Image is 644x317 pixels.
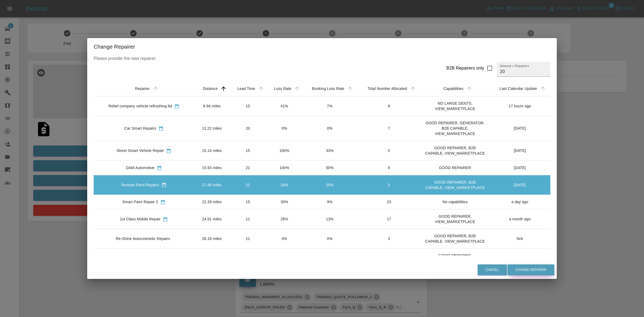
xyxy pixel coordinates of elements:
td: 0% [302,116,357,141]
td: 4 [357,248,421,268]
td: 33% [302,141,357,161]
td: [DATE] [489,248,551,268]
td: 13 [229,248,266,268]
div: Remote Paint Repairs [122,182,159,188]
td: 21 [229,229,266,248]
td: No capabilities [421,195,489,209]
td: 20% [266,175,302,195]
button: Cancel [478,264,507,275]
td: 7 [357,116,421,141]
div: Distance [203,86,218,91]
td: [DATE] [489,141,551,161]
td: 11 [229,209,266,229]
td: 26.18 miles [194,229,229,248]
td: 15 [229,195,266,209]
div: Last Calendar Update [500,86,537,91]
td: a month ago [489,209,551,229]
td: 41% [266,96,302,116]
td: [DATE] [489,116,551,141]
td: GOOD REPAIRER, B2B CAPABLE, VIEW_MARKETPLACE [421,141,489,161]
td: NO LARGE DENTS, VIEW_MARKETPLACE [421,96,489,116]
td: GOOD REPAIRER, GENERATOR, B2B CAPABLE, VIEW_MARKETPLACE [421,116,489,141]
td: GOOD REPAIRER [421,161,489,175]
label: Nearest x Repairers [500,64,529,68]
td: 22 [229,175,266,195]
td: 12.22 miles [194,116,229,141]
div: Total Number Allocated [368,86,407,91]
td: 23 [357,195,421,209]
td: 0% [302,229,357,248]
div: Rebel company vehicle refinsihing ltd [108,103,172,109]
td: 24.91 miles [194,209,229,229]
td: 8.94 miles [194,96,229,116]
td: 15 [229,141,266,161]
td: [DATE] [489,161,551,175]
td: 13% [302,209,357,229]
td: 7% [302,96,357,116]
td: 8 [357,96,421,116]
td: a day ago [489,195,551,209]
div: 1st Class Mobile Repair [120,216,160,222]
td: 50% [302,161,357,175]
td: 0 [357,141,421,161]
div: Repairer [135,86,150,91]
td: GOOD REPAIRER, VIEW_MARKETPLACE [421,209,489,229]
td: 0% [266,116,302,141]
td: [DATE] [489,175,551,195]
td: 0% [266,229,302,248]
td: 26% [266,209,302,229]
div: Loss Rate [274,86,291,91]
td: GOOD REPAIRER, B2B CAPABLE, VIEW_MARKETPLACE [421,229,489,248]
td: GOOD REPAIRER, B2B CAPABLE, VIEW_MARKETPLACE [421,175,489,195]
td: 3 [357,229,421,248]
p: Please provide the new repairer. [94,55,550,62]
td: 9% [302,195,357,209]
td: 15 [229,96,266,116]
td: 21 [229,161,266,175]
div: DAM Automotive [126,165,154,170]
div: Capabilities [444,86,463,91]
td: 42% [266,248,302,268]
td: 100% [266,141,302,161]
div: Street Smart Vehicle Repair [116,148,164,153]
td: 15.93 miles [194,161,229,175]
td: 17 hours ago [489,96,551,116]
td: 26.46 miles [194,248,229,268]
td: 17.48 miles [194,175,229,195]
div: Lead Time [237,86,255,91]
div: Smart Paint Repair 2 [122,199,158,205]
div: Car Smart Repairs [124,126,156,131]
td: 20 [229,116,266,141]
td: 0% [302,248,357,268]
td: GOOD REPAIRER, VIEW_MARKETPLACE [421,248,489,268]
td: 20% [302,175,357,195]
td: N/A [489,229,551,248]
div: Re-Shine Autocosmetic Repairs [116,236,170,241]
td: 22.39 miles [194,195,229,209]
div: Booking Loss Rate [312,86,344,91]
div: B2B Repairers only [447,65,484,71]
h2: Change Repairer [87,38,557,55]
button: Change Repairer [507,264,554,275]
td: 100% [266,161,302,175]
td: 0 [357,161,421,175]
td: 17 [357,209,421,229]
td: 5 [357,175,421,195]
td: 30% [266,195,302,209]
td: 15.14 miles [194,141,229,161]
